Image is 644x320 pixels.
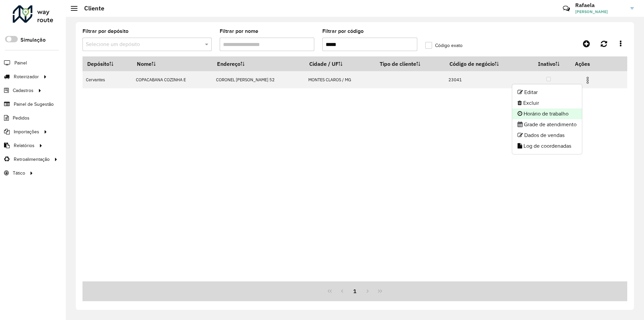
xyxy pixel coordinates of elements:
[83,71,132,88] td: Cervantes
[14,59,27,66] span: Painel
[570,57,610,71] th: Ações
[13,87,34,94] span: Cadastros
[83,27,128,35] label: Filtrar por depósito
[425,42,463,49] label: Código exato
[512,130,582,141] li: Dados de vendas
[527,57,570,71] th: Inativo
[512,98,582,108] li: Excluir
[77,5,104,12] h2: Cliente
[132,71,212,88] td: COPACABANA COZINHA E
[14,128,39,135] span: Importações
[348,285,361,298] button: 1
[14,142,35,149] span: Relatórios
[575,2,626,8] h3: Rafaela
[445,71,527,88] td: 23041
[212,71,305,88] td: CORONEL [PERSON_NAME] 52
[575,9,626,15] span: [PERSON_NAME]
[212,57,305,71] th: Endereço
[14,156,50,163] span: Retroalimentação
[445,57,527,71] th: Código de negócio
[559,1,574,16] a: Contato Rápido
[375,57,445,71] th: Tipo de cliente
[512,108,582,119] li: Horário de trabalho
[20,36,46,44] label: Simulação
[305,57,375,71] th: Cidade / UF
[14,73,39,80] span: Roteirizador
[512,141,582,151] li: Log de coordenadas
[132,57,212,71] th: Nome
[13,170,25,177] span: Tático
[13,115,30,122] span: Pedidos
[512,87,582,98] li: Editar
[14,101,54,108] span: Painel de Sugestão
[305,71,375,88] td: MONTES CLAROS / MG
[83,57,132,71] th: Depósito
[220,27,258,35] label: Filtrar por nome
[322,27,364,35] label: Filtrar por código
[512,119,582,130] li: Grade de atendimento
